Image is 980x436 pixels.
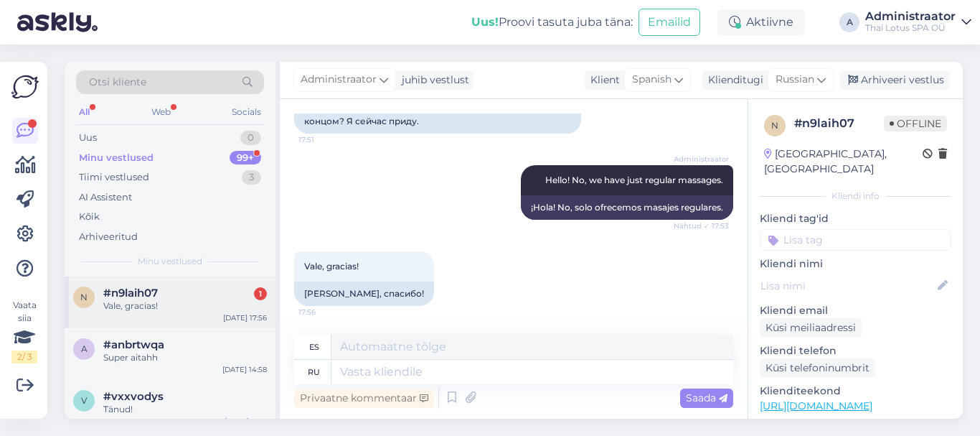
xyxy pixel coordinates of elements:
span: 17:56 [298,307,352,317]
span: Minu vestlused [138,255,202,268]
div: # n9laih07 [794,115,884,132]
div: ¡Hola! No, solo ofrecemos masajes regulares. [521,195,733,220]
span: #anbrtwqa [103,338,164,351]
a: [URL][DOMAIN_NAME] [760,399,872,412]
div: 0 [240,131,261,145]
div: [GEOGRAPHIC_DATA], [GEOGRAPHIC_DATA] [764,147,923,177]
span: Nähtud ✓ 17:53 [674,221,729,231]
p: Kliendi nimi [760,256,951,272]
div: 99+ [230,151,261,165]
div: Klient [585,73,620,88]
div: Privaatne kommentaar [294,389,434,408]
button: Emailid [639,9,700,36]
div: AI Assistent [79,190,132,205]
div: [DATE] 17:56 [223,312,267,323]
span: Offline [884,116,947,131]
div: Vaata siia [11,299,37,363]
span: Administraator [674,154,729,164]
p: Kliendi telefon [760,343,951,358]
div: Super aitahh [103,351,267,364]
div: Tiimi vestlused [79,170,149,185]
p: Kliendi tag'id [760,211,951,226]
input: Lisa nimi [760,278,935,294]
div: 3 [242,170,261,185]
span: #n9laih07 [103,287,158,300]
span: n [80,292,88,302]
a: AdministraatorThai Lotus SPA OÜ [865,11,971,34]
span: a [81,343,88,354]
div: All [76,103,93,121]
span: Spanish [632,72,672,88]
span: 17:51 [298,134,352,145]
div: Küsi meiliaadressi [760,318,862,338]
div: Küsi telefoninumbrit [760,358,875,378]
span: Vale, gracias! [304,261,359,272]
div: Arhiveeritud [79,230,138,244]
input: Lisa tag [760,229,951,251]
div: Proovi tasuta juba täna: [471,14,633,31]
div: es [309,335,319,359]
div: Web [149,103,174,121]
div: Здравствуйте, вы делаете массаж со счастливым концом? Я сейчас приду. [294,96,581,134]
div: [DATE] 12:21 [225,416,267,427]
div: [PERSON_NAME], спасибо! [294,282,434,306]
span: Administraator [301,72,377,88]
p: Vaata edasi ... [760,418,951,431]
span: Saada [686,391,727,404]
span: Russian [776,72,814,88]
span: v [81,395,87,406]
div: Thai Lotus SPA OÜ [865,22,956,34]
div: Socials [229,103,264,121]
p: Kliendi email [760,303,951,318]
p: Klienditeekond [760,384,951,399]
div: juhib vestlust [396,73,469,88]
div: Minu vestlused [79,151,154,165]
span: #vxxvodys [103,390,164,403]
img: Askly Logo [11,73,39,101]
span: Hello! No, we have just regular massages. [545,175,723,185]
div: [DATE] 14:58 [222,364,267,375]
div: Tänud! [103,403,267,416]
div: Aktiivne [717,9,805,35]
div: Klienditugi [702,73,763,88]
div: Kõik [79,210,100,224]
div: Vale, gracias! [103,300,267,312]
div: ru [308,360,320,384]
b: Uus! [471,15,499,29]
div: 1 [254,287,267,300]
div: Uus [79,131,97,145]
div: 2 / 3 [11,351,37,363]
div: Arhiveeri vestlus [839,70,950,90]
span: Otsi kliente [89,75,146,90]
div: Administraator [865,11,956,22]
span: n [771,120,778,131]
div: A [839,12,859,32]
div: Kliendi info [760,190,951,203]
